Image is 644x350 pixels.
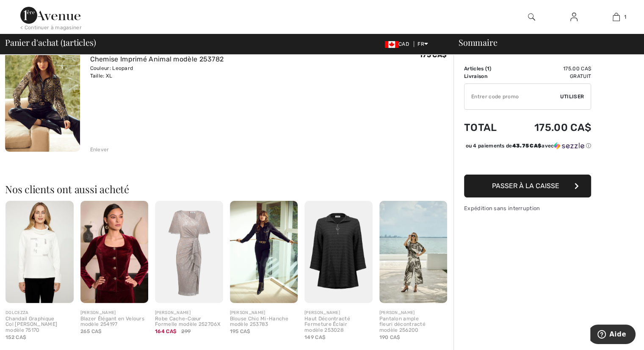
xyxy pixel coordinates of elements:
div: [PERSON_NAME] [304,310,373,316]
span: CAD [385,41,412,47]
img: Mon panier [613,12,620,22]
span: 190 CA$ [379,334,401,340]
span: Passer à la caisse [492,182,559,190]
input: Code promo [464,84,560,109]
a: 1 [595,12,637,22]
a: Se connecter [564,12,584,22]
img: 1ère Avenue [20,7,80,24]
span: 43.75 CA$ [512,143,542,149]
span: 195 CA$ [230,328,251,334]
span: 1 [63,36,66,47]
img: Sezzle [554,142,584,150]
div: ou 4 paiements de avec [465,142,591,150]
img: Blouse Chic Mi-Hanche modèle 253783 [230,201,298,303]
div: Sommaire [448,38,639,47]
div: ou 4 paiements de43.75 CA$avecSezzle Cliquez pour en savoir plus sur Sezzle [464,142,591,153]
div: Robe Cache-Cœur Formelle modèle 252706X [155,316,223,328]
div: Enlever [90,146,109,153]
span: Utiliser [560,93,584,100]
div: Expédition sans interruption [464,204,591,212]
div: Blazer Élégant en Velours modèle 254197 [80,316,149,328]
div: DOLCEZZA [6,310,74,316]
div: Haut Décontracté Fermeture Éclair modèle 253028 [304,316,373,333]
img: Mes infos [570,12,578,22]
span: 149 CA$ [304,334,326,340]
img: recherche [528,12,535,22]
div: Pantalon ample fleuri décontracté modèle 256200 [379,316,448,333]
div: Chandail Graphique Col [PERSON_NAME] modèle 75170 [6,316,74,333]
div: Couleur: Leopard Taille: XL [90,64,224,80]
div: Blouse Chic Mi-Hanche modèle 253783 [230,316,298,328]
span: 164 CA$ [155,328,177,334]
div: [PERSON_NAME] [155,310,223,316]
img: Robe Cache-Cœur Formelle modèle 252706X [155,201,223,303]
td: 175.00 CA$ [511,65,591,72]
span: 175 CA$ [419,51,447,59]
td: Total [464,113,511,142]
button: Passer à la caisse [464,175,591,197]
img: Pantalon ample fleuri décontracté modèle 256200 [379,201,448,303]
span: FR [417,41,428,47]
img: Blazer Élégant en Velours modèle 254197 [80,201,149,303]
div: [PERSON_NAME] [230,310,298,316]
td: Articles ( ) [464,65,511,72]
span: 152 CA$ [6,334,26,340]
img: Haut Décontracté Fermeture Éclair modèle 253028 [304,201,373,303]
span: 299 [181,328,191,335]
div: [PERSON_NAME] [80,310,149,316]
span: 1 [487,66,489,72]
img: Chemise Imprimé Animal modèle 253782 [5,39,80,152]
span: 1 [624,13,626,21]
h2: Nos clients ont aussi acheté [5,184,453,194]
img: Chandail Graphique Col Bénitier modèle 75170 [6,201,74,303]
td: Gratuit [511,72,591,80]
a: Chemise Imprimé Animal modèle 253782 [90,55,224,63]
img: Canadian Dollar [385,41,398,48]
div: < Continuer à magasiner [20,24,82,31]
iframe: Ouvre un widget dans lequel vous pouvez trouver plus d’informations [590,325,636,346]
div: [PERSON_NAME] [379,310,448,316]
td: 175.00 CA$ [511,113,591,142]
td: Livraison [464,72,511,80]
span: 265 CA$ [80,328,102,334]
iframe: PayPal-paypal [464,153,591,172]
span: Panier d'achat ( articles) [5,38,96,47]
